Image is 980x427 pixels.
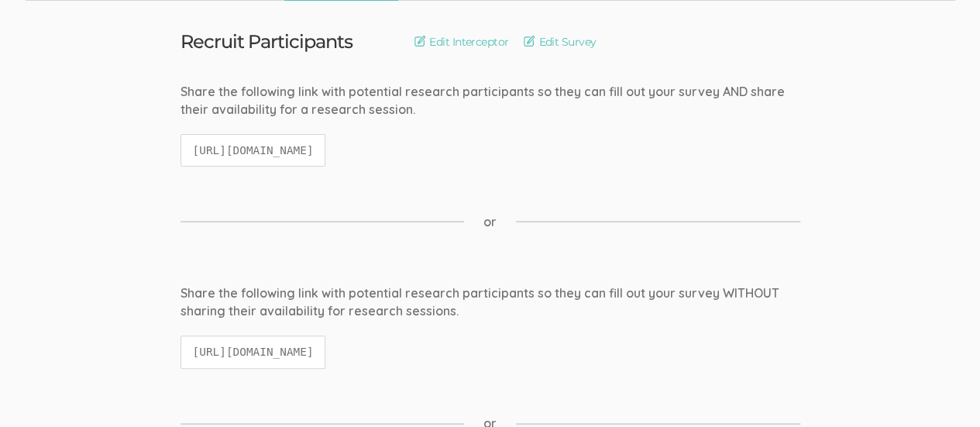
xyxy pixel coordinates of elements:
a: Edit Interceptor [414,33,508,50]
code: [URL][DOMAIN_NAME] [181,134,326,167]
div: Share the following link with potential research participants so they can fill out your survey WI... [181,284,800,320]
h3: Recruit Participants [181,32,353,52]
span: or [483,213,497,231]
div: Share the following link with potential research participants so they can fill out your survey AN... [181,83,800,119]
code: [URL][DOMAIN_NAME] [181,336,326,369]
iframe: Chat Widget [903,353,980,427]
a: Edit Survey [524,33,596,50]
